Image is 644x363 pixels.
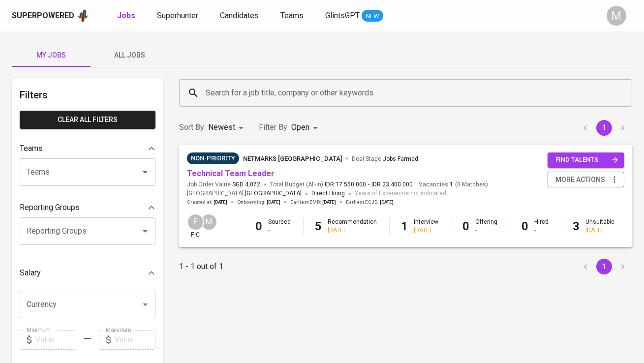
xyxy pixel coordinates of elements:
[368,181,369,189] span: -
[290,199,336,206] span: Earliest EMD :
[208,119,247,137] div: Newest
[325,181,366,189] span: IDR 17.550.000
[256,219,263,233] b: 0
[220,11,259,20] span: Candidates
[522,219,529,233] b: 0
[476,218,498,235] div: Offering
[28,114,148,126] span: Clear All filters
[35,330,76,350] input: Value
[76,8,90,23] img: app logo
[311,190,345,197] span: Direct Hiring
[179,261,223,272] p: 1 - 1 out of 1
[157,11,198,20] span: Superhunter
[269,226,291,235] div: -
[187,153,239,163] span: Non-Priority
[259,121,287,133] p: Filter By
[315,219,322,233] b: 5
[291,122,309,132] span: Open
[138,224,152,238] button: Open
[187,152,239,164] div: Sufficient Talents in Pipeline
[220,10,261,22] a: Candidates
[596,120,612,136] button: page 1
[555,174,605,186] span: more actions
[138,165,152,179] button: Open
[117,11,135,20] b: Jobs
[20,87,155,103] h6: Filters
[535,226,549,235] div: -
[270,181,413,189] span: Total Budget (All-In)
[20,198,155,217] div: Reporting Groups
[18,49,85,61] span: My Jobs
[187,213,204,231] div: F
[96,49,163,61] span: All Jobs
[179,121,204,133] p: Sort By
[352,155,418,162] span: Deal Stage :
[117,10,137,22] a: Jobs
[280,10,306,22] a: Teams
[586,218,615,235] div: Unsuitable
[20,202,80,213] p: Reporting Groups
[237,199,280,206] span: Onboarding :
[20,263,155,283] div: Salary
[414,218,439,235] div: Interview
[267,199,280,206] span: [DATE]
[328,218,377,235] div: Recommendation
[548,152,624,168] button: find talents
[346,199,394,206] span: Earliest ECJD :
[280,11,304,20] span: Teams
[208,121,235,133] p: Newest
[138,298,152,311] button: Open
[157,10,200,22] a: Superhunter
[325,11,360,20] span: GlintsGPT
[414,226,439,235] div: [DATE]
[200,213,217,231] div: M
[187,169,275,178] a: Technical Team Leader
[187,189,302,199] span: [GEOGRAPHIC_DATA] ,
[401,219,408,233] b: 1
[573,219,580,233] b: 3
[548,172,624,188] button: more actions
[362,11,383,21] span: NEW
[291,119,321,137] div: Open
[383,155,418,162] span: Jobs Farmed
[187,199,227,206] span: Created at :
[20,267,41,279] p: Salary
[371,181,413,189] span: IDR 23.400.000
[20,139,155,158] div: Teams
[245,189,302,199] span: [GEOGRAPHIC_DATA]
[187,213,204,239] div: pic
[20,143,43,154] p: Teams
[380,199,394,206] span: [DATE]
[448,181,453,189] span: 1
[325,10,383,22] a: GlintsGPT NEW
[535,218,549,235] div: Hired
[576,120,632,136] nav: pagination navigation
[576,259,632,274] nav: pagination navigation
[328,226,377,235] div: [DATE]
[115,330,155,350] input: Value
[419,181,488,189] span: Vacancies ( 0 Matches )
[269,218,291,235] div: Sourced
[555,154,618,166] span: find talents
[214,199,227,206] span: [DATE]
[596,259,612,274] button: page 1
[243,155,342,162] span: Netmarks [GEOGRAPHIC_DATA]
[12,10,74,22] div: Superpowered
[586,226,615,235] div: [DATE]
[12,8,90,23] a: Superpoweredapp logo
[322,199,336,206] span: [DATE]
[476,226,498,235] div: -
[607,6,626,26] div: M
[463,219,470,233] b: 0
[355,189,448,199] span: Years of Experience not indicated.
[232,181,260,189] span: SGD 4,072
[187,181,260,189] span: Job Order Value
[20,111,155,129] button: Clear All filters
